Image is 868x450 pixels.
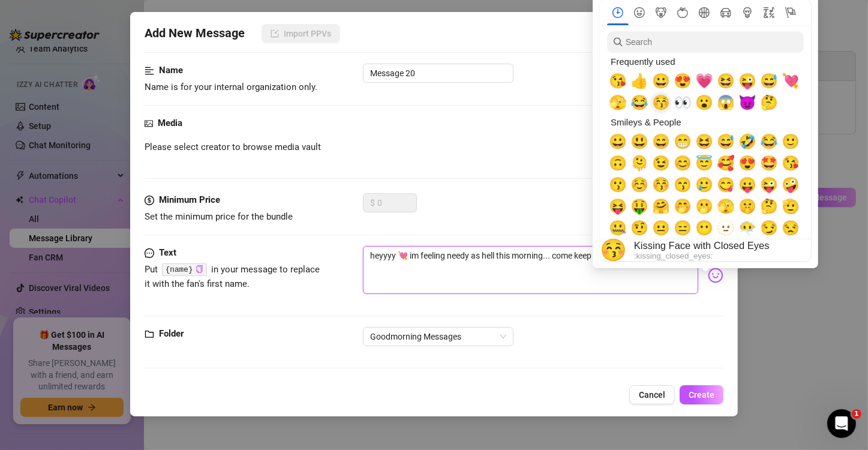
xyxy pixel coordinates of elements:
span: align-left [145,64,154,78]
iframe: Intercom live chat [827,409,856,438]
strong: Name [159,65,183,76]
span: copy [196,265,203,273]
code: {name} [162,263,207,276]
strong: Folder [159,328,184,339]
strong: Media [158,118,182,128]
button: Cancel [629,385,675,404]
span: dollar [145,193,154,208]
strong: Minimum Price [159,194,220,205]
span: message [145,246,154,260]
span: folder [145,327,154,341]
button: Click to Copy [196,265,203,274]
span: Set the minimum price for the bundle [145,211,293,222]
strong: Text [159,247,176,258]
span: 1 [852,409,861,419]
span: Put in your message to replace it with the fan's first name. [145,264,320,289]
button: Create [680,385,723,404]
button: Import PPVs [262,24,340,43]
span: Add New Message [145,24,245,43]
textarea: heyyyy 💘 im feeling needy as hell this morning... come keep me company? [363,246,698,294]
span: Goodmorning Messages [370,328,506,346]
input: Enter a name [363,64,513,83]
span: Create [689,390,714,400]
span: Cancel [639,390,665,400]
img: svg%3e [708,268,723,283]
span: Name is for your internal organization only. [145,82,317,92]
span: picture [145,116,153,131]
span: Please select creator to browse media vault [145,140,321,155]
